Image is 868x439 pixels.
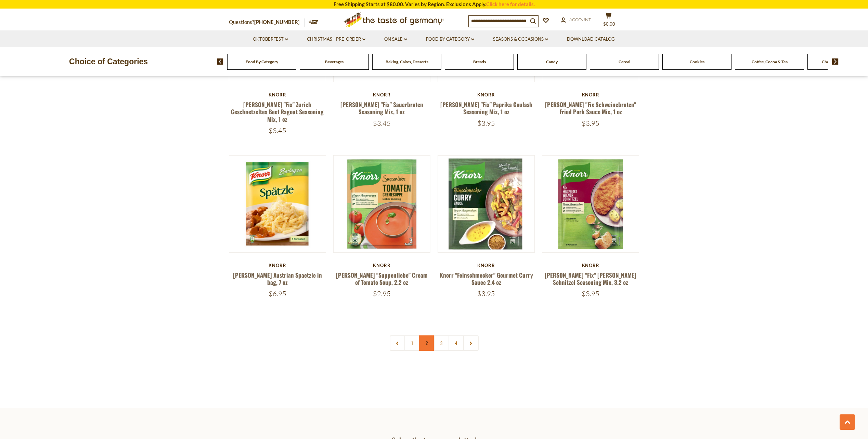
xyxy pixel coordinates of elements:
[340,100,423,116] a: [PERSON_NAME] "Fix" Sauerbraten Seasoning Mix, 1 oz
[473,59,486,64] a: Breads
[229,263,326,268] div: Knorr
[438,92,535,97] div: Knorr
[438,263,535,268] div: Knorr
[229,92,326,97] div: Knorr
[440,100,532,116] a: [PERSON_NAME] "Fix" Paprika Goulash Seasoning Mix, 1 oz
[404,335,420,351] a: 1
[386,59,428,64] a: Baking, Cakes, Desserts
[333,263,431,268] div: Knorr
[269,289,286,298] span: $6.95
[567,36,615,43] a: Download Catalog
[832,58,839,65] img: next arrow
[269,126,286,135] span: $3.45
[619,59,630,64] a: Cereal
[582,289,599,298] span: $3.95
[486,1,535,7] a: Click here for details.
[493,36,548,43] a: Seasons & Occasions
[233,271,322,287] a: [PERSON_NAME] Austrian Spaetzle in bag, 7 oz
[582,119,599,128] span: $3.95
[545,271,636,287] a: [PERSON_NAME] "Fix" [PERSON_NAME] Schnitzel Seasoning Mix, 3.2 oz
[569,17,591,22] span: Account
[545,100,636,116] a: [PERSON_NAME] "Fix Schweinebraten" Fried Pork Sauce Mix, 1 oz
[434,335,449,351] a: 3
[325,59,344,64] a: Beverages
[546,59,558,64] a: Candy
[477,289,495,298] span: $3.95
[254,19,300,25] a: [PHONE_NUMBER]
[229,18,305,27] p: Questions?
[229,156,326,252] img: Knorr
[561,16,591,24] a: Account
[334,156,430,252] img: Knorr
[449,335,464,351] a: 4
[542,156,639,252] img: Knorr
[438,156,535,252] img: Knorr
[253,36,288,43] a: Oktoberfest
[419,335,435,351] a: 2
[373,119,391,128] span: $3.45
[373,289,391,298] span: $2.95
[752,59,788,64] a: Coffee, Cocoa & Tea
[307,36,365,43] a: Christmas - PRE-ORDER
[333,92,431,97] div: Knorr
[690,59,704,64] a: Cookies
[542,263,639,268] div: Knorr
[822,59,863,64] a: Chocolate & Marzipan
[542,92,639,97] div: Knorr
[603,21,615,27] span: $0.00
[598,12,619,29] button: $0.00
[231,100,324,123] a: [PERSON_NAME] "Fix" Zurich Geschnetzeltes Beef Ragout Seasoning Mix, 1 oz
[336,271,428,287] a: [PERSON_NAME] "Suppenliebe" Cream of Tomato Soup, 2.2 oz
[440,271,533,287] a: Knorr "Feinschmecker" Gourmet Curry Sauce 2.4 oz
[384,36,407,43] a: On Sale
[246,59,278,64] a: Food By Category
[426,36,474,43] a: Food By Category
[477,119,495,128] span: $3.95
[217,58,223,65] img: previous arrow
